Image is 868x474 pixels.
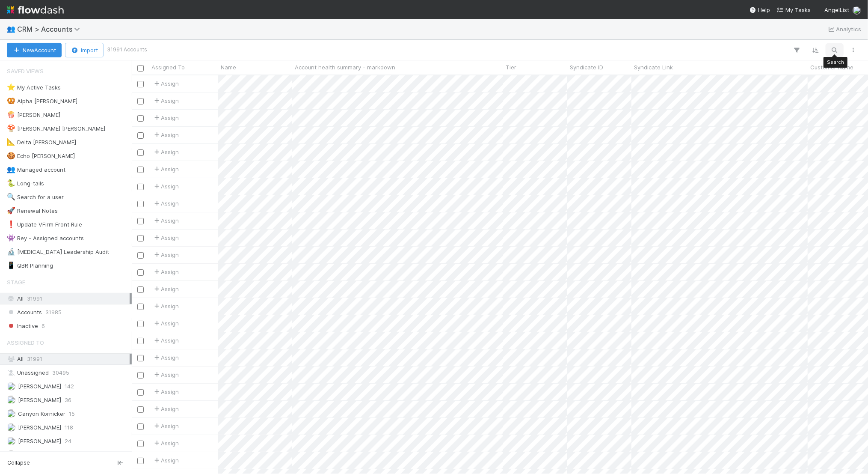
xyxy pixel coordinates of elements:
[7,206,58,216] div: Renewal Notes
[7,82,61,93] div: My Active Tasks
[777,6,811,13] span: My Tasks
[152,79,179,88] span: Assign
[137,406,144,413] input: Toggle Row Selected
[152,388,179,396] span: Assign
[52,367,69,378] span: 30495
[152,148,179,156] div: Assign
[221,63,236,72] span: Name
[152,131,179,139] div: Assign
[152,285,179,293] span: Assign
[7,97,15,104] span: 🥨
[152,233,179,242] span: Assign
[7,123,105,134] div: [PERSON_NAME] [PERSON_NAME]
[137,286,144,293] input: Toggle Row Selected
[137,184,144,190] input: Toggle Row Selected
[152,302,179,310] span: Assign
[152,268,179,276] span: Assign
[137,218,144,224] input: Toggle Row Selected
[137,132,144,139] input: Toggle Row Selected
[827,24,861,34] a: Analytics
[634,63,673,72] span: Syndicate Link
[137,65,144,72] input: Toggle All Rows Selected
[65,381,74,392] span: 142
[137,458,144,464] input: Toggle Row Selected
[810,63,853,72] span: Customer Name
[137,338,144,344] input: Toggle Row Selected
[7,234,15,241] span: 👾
[152,353,179,362] span: Assign
[7,459,30,467] span: Collapse
[152,199,179,208] span: Assign
[7,233,84,244] div: Rey - Assigned accounts
[18,438,61,444] span: [PERSON_NAME]
[7,409,15,418] img: avatar_d1f4bd1b-0b26-4d9b-b8ad-69b413583d95.png
[152,439,179,447] span: Assign
[18,410,65,417] span: Canyon Kornicker
[137,372,144,379] input: Toggle Row Selected
[27,293,42,304] span: 31991
[7,164,65,175] div: Managed account
[7,152,15,159] span: 🍪
[137,252,144,259] input: Toggle Row Selected
[7,111,15,118] span: 🍿
[152,405,179,413] span: Assign
[7,262,15,269] span: 📱
[7,334,44,351] span: Assigned To
[7,423,15,432] img: avatar_60e5bba5-e4c9-4ca2-8b5c-d649d5645218.png
[7,25,15,33] span: 👥
[7,437,15,445] img: avatar_8fe3758e-7d23-4e6b-a9f5-b81892974716.png
[7,274,25,291] span: Stage
[65,422,73,433] span: 118
[7,293,130,304] div: All
[152,96,179,105] span: Assign
[107,46,147,54] small: 31991 Accounts
[7,166,15,173] span: 👥
[506,63,516,72] span: Tier
[7,83,15,91] span: ⭐
[137,321,144,327] input: Toggle Row Selected
[137,149,144,156] input: Toggle Row Selected
[152,216,179,225] span: Assign
[152,113,179,122] span: Assign
[750,6,770,14] div: Help
[137,269,144,276] input: Toggle Row Selected
[824,6,849,13] span: AngelList
[65,436,71,447] span: 24
[7,247,109,257] div: [MEDICAL_DATA] Leadership Audit
[7,307,42,318] span: Accounts
[27,355,42,362] span: 31991
[41,321,45,331] span: 6
[137,167,144,173] input: Toggle Row Selected
[65,43,104,57] button: Import
[7,219,82,230] div: Update VFirm Front Rule
[152,370,179,379] div: Assign
[295,63,395,72] span: Account health summary - markdown
[137,201,144,207] input: Toggle Row Selected
[7,192,64,203] div: Search for a user
[7,137,76,148] div: Delta [PERSON_NAME]
[7,321,38,331] span: Inactive
[853,6,861,15] img: avatar_f32b584b-9fa7-42e4-bca2-ac5b6bf32423.png
[7,354,130,364] div: All
[18,383,61,390] span: [PERSON_NAME]
[7,125,15,132] span: 🍄
[7,179,15,187] span: 🐍
[7,382,15,391] img: avatar_18c010e4-930e-4480-823a-7726a265e9dd.png
[7,207,15,214] span: 🚀
[152,250,179,259] span: Assign
[7,260,53,271] div: QBR Planning
[152,165,179,173] span: Assign
[137,81,144,87] input: Toggle Row Selected
[152,422,179,430] div: Assign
